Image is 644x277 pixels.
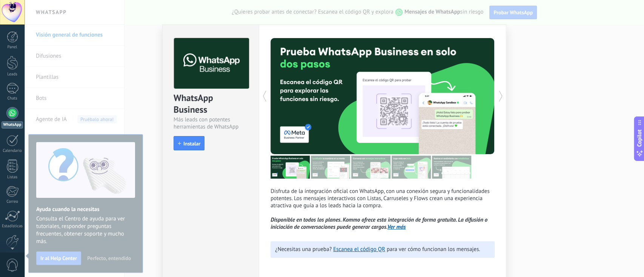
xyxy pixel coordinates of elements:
[387,246,480,253] span: para ver cómo funcionan los mensajes.
[2,96,23,101] div: Chats
[2,121,23,129] div: WhatsApp
[432,156,471,179] img: tour_image_cc377002d0016b7ebaeb4dbe65cb2175.png
[271,156,310,179] img: tour_image_7a4924cebc22ed9e3259523e50fe4fd6.png
[2,72,23,77] div: Leads
[636,129,643,147] span: Copilot
[183,141,200,146] span: Instalar
[2,148,23,153] div: Calendario
[271,188,495,231] p: Disfruta de la integración oficial con WhatsApp, con una conexión segura y funcionalidades potent...
[174,116,248,130] div: Más leads con potentes herramientas de WhatsApp
[351,156,390,179] img: tour_image_1009fe39f4f058b759f0df5a2b7f6f06.png
[311,156,350,179] img: tour_image_cc27419dad425b0ae96c2716632553fa.png
[2,224,23,229] div: Estadísticas
[2,175,23,180] div: Listas
[174,92,248,116] div: WhatsApp Business
[174,38,249,89] img: logo_main.png
[271,216,487,231] i: Disponible en todos los planes. Kommo ofrece esta integración de forma gratuita. La difusión o in...
[174,136,204,150] button: Instalar
[387,223,406,231] a: Ver más
[2,199,23,204] div: Correo
[2,45,23,50] div: Panel
[275,246,332,253] span: ¿Necesitas una prueba?
[392,156,431,179] img: tour_image_62c9952fc9cf984da8d1d2aa2c453724.png
[333,246,385,253] a: Escanea el código QR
